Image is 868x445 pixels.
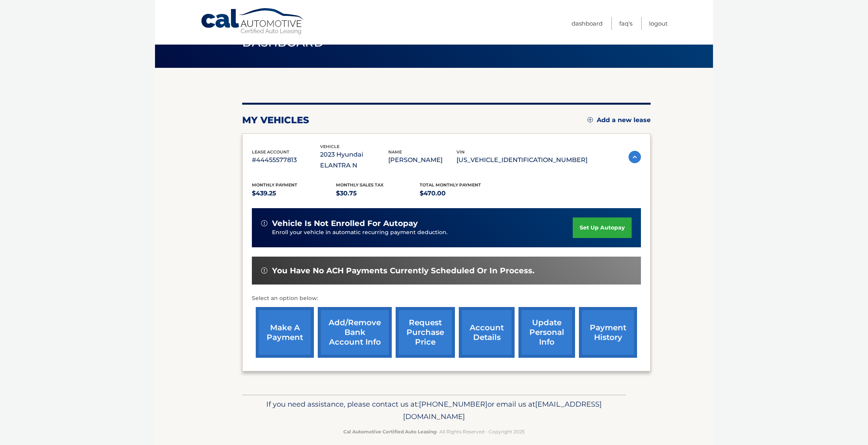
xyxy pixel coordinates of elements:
[420,188,504,199] p: $470.00
[200,8,305,35] a: Cal Automotive
[629,151,641,163] img: accordion-active.svg
[343,429,436,435] strong: Cal Automotive Certified Auto Leasing
[252,294,641,303] p: Select an option below:
[396,307,455,358] a: request purchase price
[261,267,267,274] img: alert-white.svg
[420,182,481,188] span: Total Monthly Payment
[388,149,402,155] span: name
[459,307,515,358] a: account details
[272,266,534,276] span: You have no ACH payments currently scheduled or in process.
[252,188,336,199] p: $439.25
[320,144,339,149] span: vehicle
[320,149,388,171] p: 2023 Hyundai ELANTRA N
[252,182,297,188] span: Monthly Payment
[252,155,320,166] p: #44455577813
[336,188,420,199] p: $30.75
[247,428,621,436] p: - All Rights Reserved - Copyright 2025
[518,307,575,358] a: update personal info
[587,116,651,124] a: Add a new lease
[619,17,632,30] a: FAQ's
[336,182,384,188] span: Monthly sales Tax
[388,155,456,166] p: [PERSON_NAME]
[247,398,621,423] p: If you need assistance, please contact us at: or email us at
[579,307,637,358] a: payment history
[261,220,267,226] img: alert-white.svg
[649,17,668,30] a: Logout
[242,114,309,126] h2: my vehicles
[587,117,593,122] img: add.svg
[252,149,289,155] span: lease account
[572,17,603,30] a: Dashboard
[456,155,587,166] p: [US_VEHICLE_IDENTIFICATION_NUMBER]
[573,217,632,238] a: set up autopay
[272,228,573,237] p: Enroll your vehicle in automatic recurring payment deduction.
[256,307,314,358] a: make a payment
[403,400,602,421] span: [EMAIL_ADDRESS][DOMAIN_NAME]
[318,307,392,358] a: Add/Remove bank account info
[419,400,487,409] span: [PHONE_NUMBER]
[456,149,465,155] span: vin
[272,219,418,228] span: vehicle is not enrolled for autopay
